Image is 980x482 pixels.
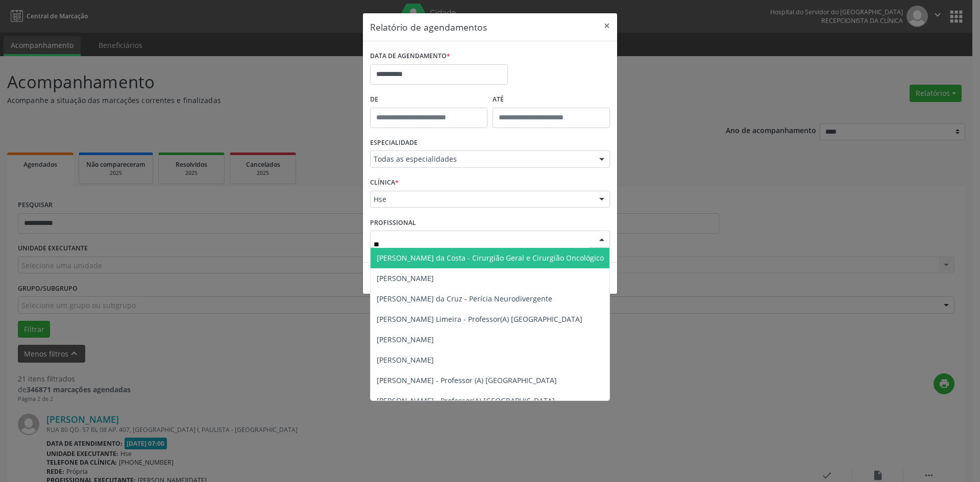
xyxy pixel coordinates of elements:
[370,215,416,231] label: PROFISSIONAL
[377,294,552,303] span: [PERSON_NAME] da Cruz - Perícia Neurodivergente
[377,396,555,405] span: [PERSON_NAME] - Professor(A) [GEOGRAPHIC_DATA]
[374,154,589,164] span: Todas as especialidades
[377,314,582,324] span: [PERSON_NAME] Limeira - Professor(A) [GEOGRAPHIC_DATA]
[377,273,434,283] span: [PERSON_NAME]
[370,92,487,108] label: De
[370,175,399,191] label: CLÍNICA
[370,48,450,64] label: DATA DE AGENDAMENTO
[377,253,604,263] span: [PERSON_NAME] da Costa - Cirurgião Geral e Cirurgião Oncológico
[377,335,434,344] span: [PERSON_NAME]
[374,194,589,205] span: Hse
[597,13,617,38] button: Close
[377,375,557,385] span: [PERSON_NAME] - Professor (A) [GEOGRAPHIC_DATA]
[370,135,418,151] label: ESPECIALIDADE
[377,355,434,365] span: [PERSON_NAME]
[370,20,487,34] h5: Relatório de agendamentos
[493,92,610,108] label: ATÉ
